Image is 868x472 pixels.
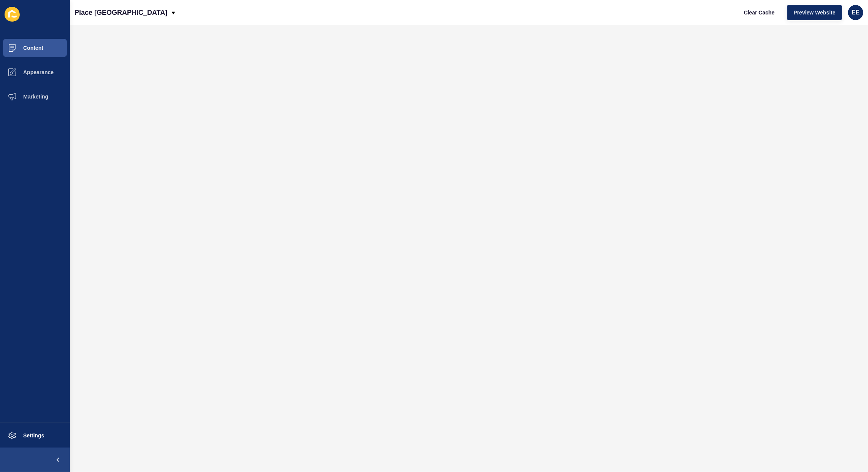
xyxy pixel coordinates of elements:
button: Preview Website [787,5,842,20]
button: Clear Cache [738,5,781,20]
span: EE [852,9,860,16]
p: Place [GEOGRAPHIC_DATA] [75,3,167,22]
span: Preview Website [794,9,836,16]
span: Clear Cache [744,9,775,16]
